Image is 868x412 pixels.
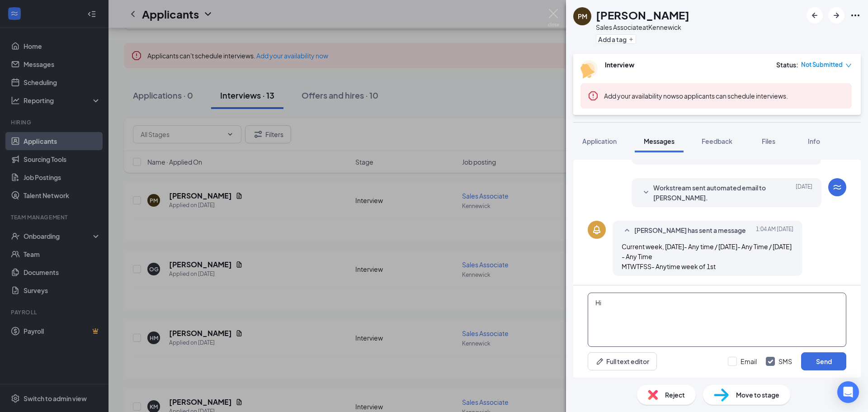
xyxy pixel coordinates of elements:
svg: ArrowRight [831,10,842,21]
div: Status : [776,60,798,69]
span: Messages [644,137,675,145]
span: [DATE] [796,183,812,203]
svg: Pen [595,357,604,366]
span: Not Submitted [801,60,843,69]
span: down [845,62,852,69]
button: ArrowLeftNew [807,7,823,24]
span: Reject [665,390,685,400]
b: Interview [605,61,634,69]
div: Open Intercom Messenger [837,381,859,403]
span: Files [762,137,775,145]
button: Add your availability now [604,91,676,100]
span: [PERSON_NAME] has sent a message [634,225,746,236]
svg: SmallChevronDown [641,187,651,198]
button: PlusAdd a tag [596,34,636,44]
span: Application [582,137,617,145]
svg: Bell [591,224,602,235]
span: [DATE] 1:04 AM [756,225,793,236]
button: Full text editorPen [588,352,657,370]
span: Feedback [702,137,732,145]
span: so applicants can schedule interviews. [604,92,788,100]
span: Workstream sent automated email to [PERSON_NAME]. [653,183,772,203]
svg: Ellipses [850,10,861,21]
svg: SmallChevronUp [622,225,632,236]
textarea: Hi [588,293,846,347]
button: ArrowRight [828,7,844,24]
h1: [PERSON_NAME] [596,7,689,23]
svg: Error [588,90,599,101]
svg: ArrowLeftNew [809,10,820,21]
span: Info [808,137,820,145]
span: Move to stage [736,390,779,400]
div: PM [578,12,587,21]
span: Current week, [DATE]- Any time / [DATE]- Any Time / [DATE] - Any Time MTWTFSS- Anytime week of 1st [622,242,792,270]
button: Send [801,352,846,370]
div: Sales Associate at Kennewick [596,23,689,32]
svg: WorkstreamLogo [832,182,843,193]
svg: Plus [628,37,634,42]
